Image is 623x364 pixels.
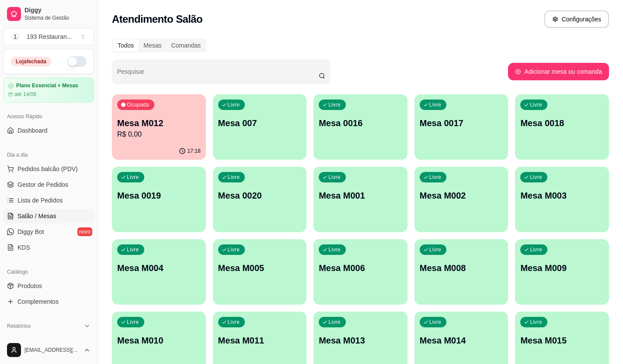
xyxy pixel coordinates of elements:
[420,117,503,129] p: Mesa 0017
[7,323,31,330] span: Relatórios
[328,246,341,253] p: Livre
[113,39,139,52] div: Todos
[14,91,36,98] article: até 14/09
[117,189,201,202] p: Mesa 0019
[17,165,78,173] span: Pedidos balcão (PDV)
[328,319,341,326] p: Livre
[3,3,94,24] a: DiggySistema de Gestão
[3,225,94,239] a: Diggy Botnovo
[11,57,51,66] div: Loja fechada
[530,174,542,181] p: Livre
[17,180,68,189] span: Gestor de Pedidos
[117,262,201,274] p: Mesa M004
[3,295,94,309] a: Complementos
[313,239,407,305] button: LivreMesa M006
[414,94,508,160] button: LivreMesa 0017
[228,174,240,181] p: Livre
[544,10,609,28] button: Configurações
[3,340,94,361] button: [EMAIL_ADDRESS][DOMAIN_NAME]
[117,129,201,140] p: R$ 0,00
[67,56,87,67] button: Alterar Status
[112,12,202,26] h2: Atendimento Salão
[218,117,302,129] p: Mesa 007
[213,94,307,160] button: LivreMesa 007
[127,319,139,326] p: Livre
[520,262,604,274] p: Mesa M009
[3,193,94,207] a: Lista de Pedidos
[319,189,402,202] p: Mesa M001
[515,94,609,160] button: LivreMesa 0018
[530,246,542,253] p: Livre
[112,167,206,232] button: LivreMesa 0019
[3,78,94,103] a: Plano Essencial + Mesasaté 14/09
[3,110,94,124] div: Acesso Rápido
[414,239,508,305] button: LivreMesa M008
[167,39,206,52] div: Comandas
[3,333,94,347] a: Relatórios de vendas
[11,32,20,41] span: 1
[218,262,302,274] p: Mesa M005
[515,167,609,232] button: LivreMesa M003
[3,28,94,45] button: Select a team
[429,319,442,326] p: Livre
[420,262,503,274] p: Mesa M008
[319,334,402,347] p: Mesa M013
[429,246,442,253] p: Livre
[429,174,442,181] p: Livre
[112,239,206,305] button: LivreMesa M004
[127,246,139,253] p: Livre
[3,162,94,176] button: Pedidos balcão (PDV)
[3,178,94,192] a: Gestor de Pedidos
[530,319,542,326] p: Livre
[213,239,307,305] button: LivreMesa M005
[24,7,90,14] span: Diggy
[127,174,139,181] p: Livre
[17,227,44,236] span: Diggy Bot
[24,14,90,21] span: Sistema de Gestão
[127,101,149,108] p: Ocupada
[3,240,94,254] a: KDS
[218,189,302,202] p: Mesa 0020
[228,246,240,253] p: Livre
[16,82,78,89] article: Plano Essencial + Mesas
[27,32,72,41] div: 193 Restauran ...
[17,243,30,252] span: KDS
[328,101,341,108] p: Livre
[3,265,94,279] div: Catálogo
[3,209,94,223] a: Salão / Mesas
[17,212,56,220] span: Salão / Mesas
[515,239,609,305] button: LivreMesa M009
[188,148,201,155] p: 17:18
[520,117,604,129] p: Mesa 0018
[17,336,75,344] span: Relatórios de vendas
[313,167,407,232] button: LivreMesa M001
[17,126,48,135] span: Dashboard
[530,101,542,108] p: Livre
[213,167,307,232] button: LivreMesa 0020
[228,101,240,108] p: Livre
[112,94,206,160] button: OcupadaMesa M012R$ 0,0017:18
[319,117,402,129] p: Mesa 0016
[414,167,508,232] button: LivreMesa M002
[117,71,319,79] input: Pesquisar
[17,297,59,306] span: Complementos
[508,63,609,80] button: Adicionar mesa ou comanda
[117,334,201,347] p: Mesa M010
[520,189,604,202] p: Mesa M003
[218,334,302,347] p: Mesa M011
[3,279,94,293] a: Produtos
[139,39,166,52] div: Mesas
[420,189,503,202] p: Mesa M002
[3,148,94,162] div: Dia a dia
[319,262,402,274] p: Mesa M006
[429,101,442,108] p: Livre
[17,282,42,290] span: Produtos
[117,117,201,129] p: Mesa M012
[228,319,240,326] p: Livre
[24,347,80,354] span: [EMAIL_ADDRESS][DOMAIN_NAME]
[313,94,407,160] button: LivreMesa 0016
[520,334,604,347] p: Mesa M015
[17,196,63,205] span: Lista de Pedidos
[420,334,503,347] p: Mesa M014
[3,124,94,137] a: Dashboard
